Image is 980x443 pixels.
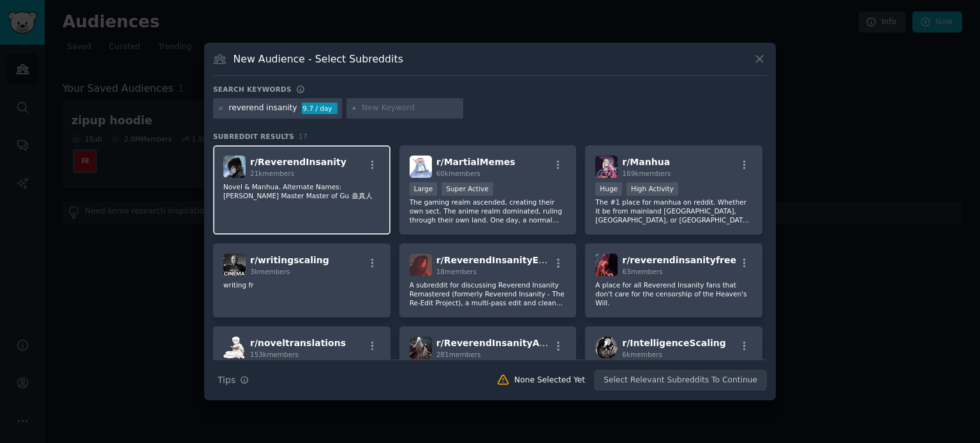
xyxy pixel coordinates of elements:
[514,375,585,386] div: None Selected Yet
[410,156,432,178] img: MartialMemes
[250,255,329,265] span: r/ writingscaling
[595,280,752,307] p: A place for all Reverend Insanity fans that don't care for the censorship of the Heaven's Will.
[622,170,671,177] span: 169k members
[299,133,308,140] span: 17
[410,182,438,196] div: Large
[223,156,246,178] img: ReverendInsanity
[223,337,246,359] img: noveltranslations
[595,182,622,196] div: Huge
[223,280,380,289] p: writing fr
[595,156,618,178] img: Manhua
[410,198,567,224] p: The gaming realm ascended, creating their own sect. The anime realm dominated, ruling through the...
[250,338,346,348] span: r/ noveltranslations
[436,255,553,265] span: r/ ReverendInsanityEdit
[442,182,493,196] div: Super Active
[627,182,678,196] div: High Activity
[436,338,561,348] span: r/ ReverendInsanityAudio
[436,170,480,177] span: 60k members
[436,351,481,358] span: 281 members
[250,351,299,358] span: 153k members
[436,268,477,275] span: 18 members
[302,103,338,114] div: 9.7 / day
[410,280,567,307] p: A subreddit for discussing Reverend Insanity Remastered (formerly Reverend Insanity - The Re-Edit...
[218,374,235,387] span: Tips
[622,157,670,167] span: r/ Manhua
[250,170,294,177] span: 21k members
[213,132,294,141] span: Subreddit Results
[410,254,432,276] img: ReverendInsanityEdit
[622,268,662,275] span: 63 members
[213,369,253,391] button: Tips
[595,198,752,224] p: The #1 place for manhua on reddit. Whether it be from mainland [GEOGRAPHIC_DATA], [GEOGRAPHIC_DAT...
[622,338,725,348] span: r/ IntelligenceScaling
[234,52,403,66] h3: New Audience - Select Subreddits
[595,254,618,276] img: reverendinsanityfree
[223,182,380,200] p: Novel & Manhua. Alternate Names: [PERSON_NAME] Master Master of Gu 蛊真人
[622,255,736,265] span: r/ reverendinsanityfree
[622,351,662,358] span: 6k members
[223,254,246,276] img: writingscaling
[362,103,459,114] input: New Keyword
[250,157,346,167] span: r/ ReverendInsanity
[213,85,292,94] h3: Search keywords
[250,268,290,275] span: 3k members
[410,337,432,359] img: ReverendInsanityAudio
[436,157,516,167] span: r/ MartialMemes
[229,103,297,114] div: reverend insanity
[595,337,618,359] img: IntelligenceScaling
